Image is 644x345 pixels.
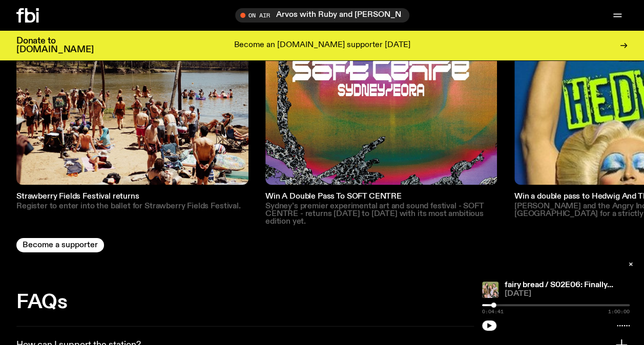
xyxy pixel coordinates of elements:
[505,281,613,289] a: fairy bread / S02E06: Finally...
[16,238,104,252] button: Become a supporter
[482,309,504,314] span: 0:04:41
[16,37,94,54] h3: Donate to [DOMAIN_NAME]
[235,8,409,23] button: On AirArvos with Ruby and [PERSON_NAME]
[505,290,630,298] span: [DATE]
[16,293,628,312] h2: FAQs
[608,309,630,314] span: 1:00:00
[234,41,410,50] p: Become an [DOMAIN_NAME] supporter [DATE]
[265,193,503,201] h3: Win A Double Pass To SOFT CENTRE
[265,203,503,226] p: Sydney’s premier experimental art and sound festival - SOFT CENTRE - returns [DATE] to [DATE] wit...
[16,193,254,201] h3: Strawberry Fields Festival returns
[16,203,254,210] p: Register to enter into the ballet for Strawberry Fields Festival.
[482,282,498,298] img: A picture of six girls (the members of girl group PURPLE KISS) sitting on grass. Jim's face has b...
